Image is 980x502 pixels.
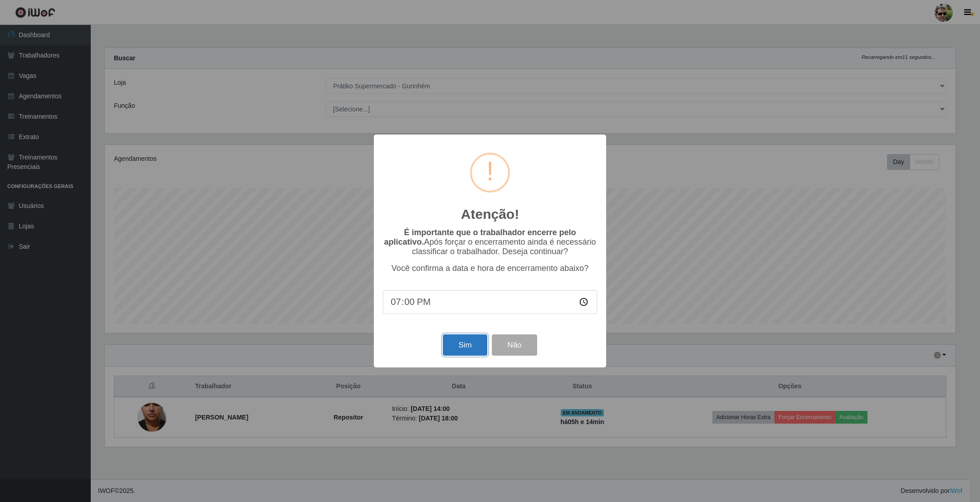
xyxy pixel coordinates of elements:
p: Após forçar o encerramento ainda é necessário classificar o trabalhador. Deseja continuar? [383,228,597,256]
button: Não [492,334,537,356]
p: Você confirma a data e hora de encerramento abaixo? [383,264,597,273]
b: É importante que o trabalhador encerre pelo aplicativo. [384,228,576,246]
button: Sim [443,334,487,356]
h2: Atenção! [461,206,519,222]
